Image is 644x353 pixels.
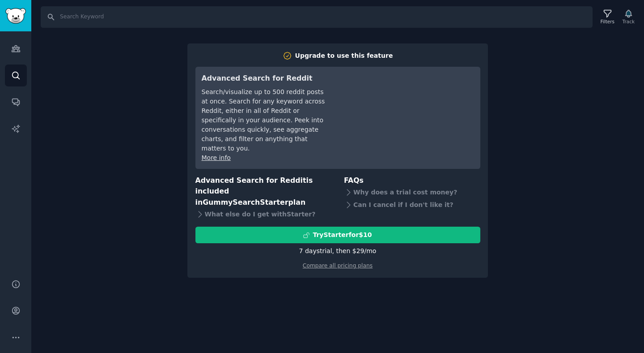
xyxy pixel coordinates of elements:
[202,154,231,161] a: More info
[344,186,480,198] div: Why does a trial cost money?
[202,87,327,153] div: Search/visualize up to 500 reddit posts at once. Search for any keyword across Reddit, either in ...
[303,263,373,269] a: Compare all pricing plans
[202,73,327,84] h3: Advanced Search for Reddit
[313,230,372,240] div: Try Starter for $10
[601,18,614,25] div: Filters
[195,175,332,208] h3: Advanced Search for Reddit is included in plan
[195,227,480,243] button: TryStarterfor$10
[41,6,593,28] input: Search Keyword
[195,208,332,220] div: What else do I get with Starter ?
[295,51,393,60] div: Upgrade to use this feature
[340,73,474,140] iframe: YouTube video player
[5,8,26,24] img: GummySearch logo
[344,198,480,211] div: Can I cancel if I don't like it?
[203,198,288,207] span: GummySearch Starter
[344,175,480,186] h3: FAQs
[299,246,377,256] div: 7 days trial, then $ 29 /mo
